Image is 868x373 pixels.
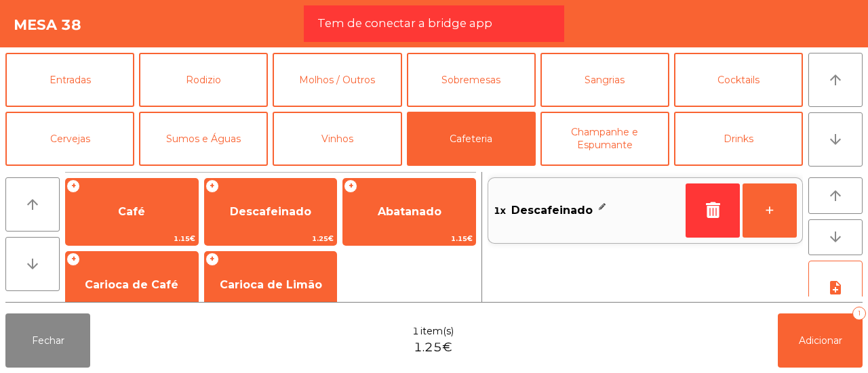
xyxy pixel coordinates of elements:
button: arrow_upward [808,177,863,214]
button: Rodizio [139,53,268,107]
button: Entradas [5,53,134,107]
span: Café [118,205,145,218]
span: + [205,253,219,266]
i: arrow_upward [24,196,41,213]
button: Sobremesas [407,53,536,107]
span: item(s) [420,324,454,338]
h4: Mesa 38 [14,15,81,35]
button: Vinhos [273,112,401,166]
button: arrow_downward [808,112,863,167]
span: 1.25€ [414,338,452,357]
i: arrow_downward [827,131,844,148]
span: Descafeinado [230,205,311,218]
button: arrow_downward [808,219,863,256]
i: arrow_downward [827,229,844,245]
span: 1 [412,324,419,338]
button: arrow_downward [5,237,60,291]
i: arrow_downward [24,256,41,272]
span: Adicionar [799,334,842,347]
span: + [205,179,219,193]
button: Molhos / Outros [273,53,401,107]
button: note_add [808,261,863,315]
span: 1.25€ [205,232,337,245]
i: arrow_upward [827,72,844,88]
span: Descafeinado [511,200,593,221]
i: note_add [827,280,844,296]
button: Adicionar1 [778,313,863,368]
span: + [66,179,80,193]
span: + [344,179,357,193]
span: Carioca de Café [85,278,178,291]
button: Cervejas [5,112,134,166]
button: arrow_upward [5,177,60,232]
span: 1.15€ [66,232,198,245]
button: Drinks [674,112,803,166]
button: Cocktails [674,53,803,107]
button: Sumos e Águas [139,112,268,166]
span: 1x [494,200,506,221]
button: Fechar [5,313,90,368]
span: Tem de conectar a bridge app [317,15,492,32]
span: Abatanado [378,205,441,218]
button: arrow_upward [808,53,863,107]
div: 1 [852,307,866,320]
button: + [743,183,797,238]
span: Carioca de Limão [220,278,322,291]
button: Cafeteria [407,112,536,166]
i: arrow_upward [827,188,844,204]
span: 1.15€ [343,232,475,245]
button: Champanhe e Espumante [540,112,669,166]
button: Sangrias [540,53,669,107]
span: + [66,253,80,266]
